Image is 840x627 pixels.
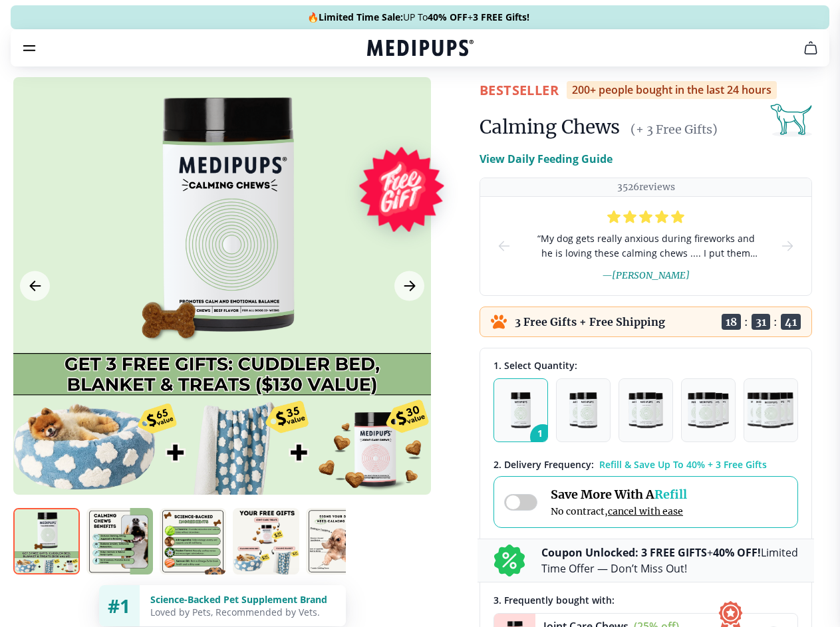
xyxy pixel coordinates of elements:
span: 41 [781,314,801,330]
p: View Daily Feeding Guide [480,151,613,167]
span: BestSeller [480,81,559,99]
button: 1 [493,378,548,442]
img: Calming Chews | Natural Dog Supplements [233,508,299,574]
img: Calming Chews | Natural Dog Supplements [306,508,372,574]
a: Medipups [367,38,474,61]
img: Pack of 2 - Natural Dog Supplements [569,392,597,428]
p: 3526 reviews [617,181,675,193]
button: prev-slide [496,197,512,295]
span: (+ 3 Free Gifts) [630,122,718,137]
p: 3 Free Gifts + Free Shipping [515,315,665,328]
span: 🔥 UP To + [307,11,529,24]
p: + Limited Time Offer — Don’t Miss Out! [541,545,798,576]
span: : [773,315,777,328]
div: 200+ people bought in the last 24 hours [567,81,777,99]
div: Science-Backed Pet Supplement Brand [150,593,335,606]
span: Refill & Save Up To 40% + 3 Free Gifts [599,458,767,471]
span: No contract, [551,505,687,517]
span: Refill [654,487,687,502]
h1: Calming Chews [480,115,620,139]
span: 18 [722,314,741,330]
span: 31 [752,314,770,330]
button: Previous Image [20,271,50,301]
span: 2 . Delivery Frequency: [493,458,594,471]
b: 40% OFF! [713,545,761,560]
span: cancel with ease [608,505,683,517]
span: 3 . Frequently bought with: [493,594,615,606]
div: 1. Select Quantity: [493,359,798,372]
button: burger-menu [21,40,37,56]
button: next-slide [779,197,795,295]
span: 1 [530,424,555,449]
img: Pack of 3 - Natural Dog Supplements [629,392,663,428]
span: Save More With A [551,487,687,502]
span: — [PERSON_NAME] [602,269,690,281]
img: Pack of 5 - Natural Dog Supplements [747,392,795,428]
img: Pack of 1 - Natural Dog Supplements [511,392,531,428]
div: Loved by Pets, Recommended by Vets. [150,606,335,618]
img: Pack of 4 - Natural Dog Supplements [688,392,728,428]
b: Coupon Unlocked: 3 FREE GIFTS [541,545,707,560]
img: Calming Chews | Natural Dog Supplements [86,508,153,574]
button: Next Image [394,271,424,301]
span: : [744,315,748,328]
span: “ My dog gets really anxious during fireworks and he is loving these calming chews .... I put the... [533,231,758,261]
img: Calming Chews | Natural Dog Supplements [13,508,80,574]
button: cart [795,32,827,64]
span: #1 [108,593,130,618]
img: Calming Chews | Natural Dog Supplements [160,508,226,574]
